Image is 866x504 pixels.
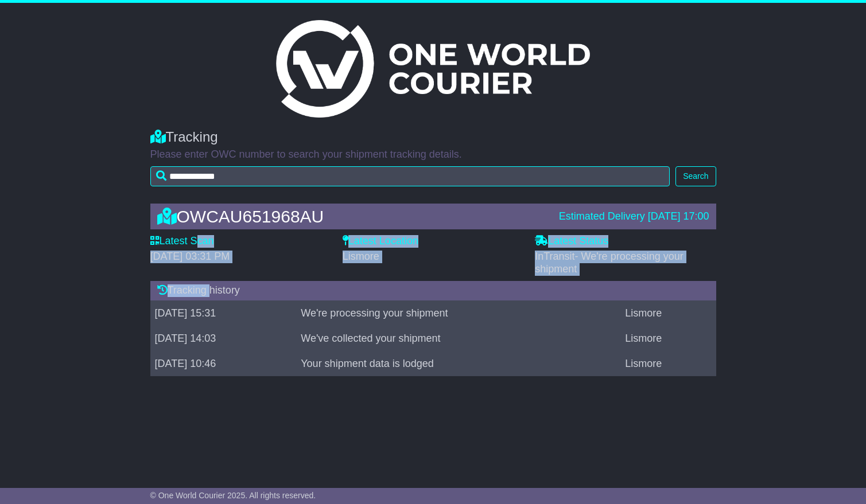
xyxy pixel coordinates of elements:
[343,251,379,262] span: Lismore
[150,235,214,248] label: Latest Scan
[150,300,297,326] td: [DATE] 15:31
[296,351,620,376] td: Your shipment data is lodged
[150,149,716,161] p: Please enter OWC number to search your shipment tracking details.
[152,207,553,226] div: OWCAU651968AU
[620,326,716,351] td: Lismore
[535,251,684,275] span: - We're processing your shipment
[150,251,230,262] span: [DATE] 03:31 PM
[559,210,709,223] div: Estimated Delivery [DATE] 17:00
[620,351,716,376] td: Lismore
[150,281,716,300] div: Tracking history
[276,20,589,118] img: Light
[296,300,620,326] td: We're processing your shipment
[150,351,297,376] td: [DATE] 10:46
[150,326,297,351] td: [DATE] 14:03
[620,300,716,326] td: Lismore
[296,326,620,351] td: We've collected your shipment
[675,166,716,186] button: Search
[535,235,608,248] label: Latest Status
[150,129,716,146] div: Tracking
[343,235,418,248] label: Latest Location
[150,491,316,500] span: © One World Courier 2025. All rights reserved.
[535,251,684,275] span: InTransit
